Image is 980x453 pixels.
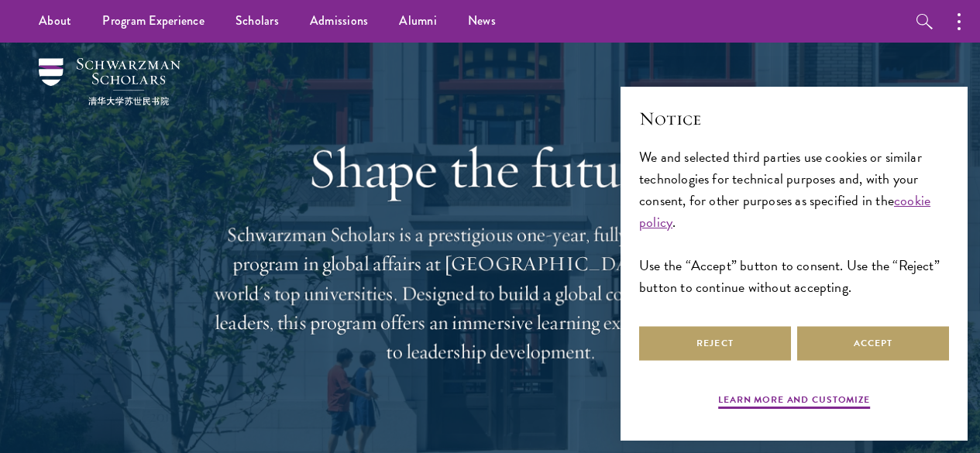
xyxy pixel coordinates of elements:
img: Schwarzman Scholars [39,58,181,105]
div: We and selected third parties use cookies or similar technologies for technical purposes and, wit... [639,146,949,299]
button: Accept [797,326,949,361]
h1: Shape the future. [211,136,769,201]
button: Learn more and customize [718,393,870,411]
h2: Notice [639,105,949,132]
a: cookie policy [639,190,930,232]
p: Schwarzman Scholars is a prestigious one-year, fully funded master’s program in global affairs at... [211,220,769,367]
button: Reject [639,326,791,361]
